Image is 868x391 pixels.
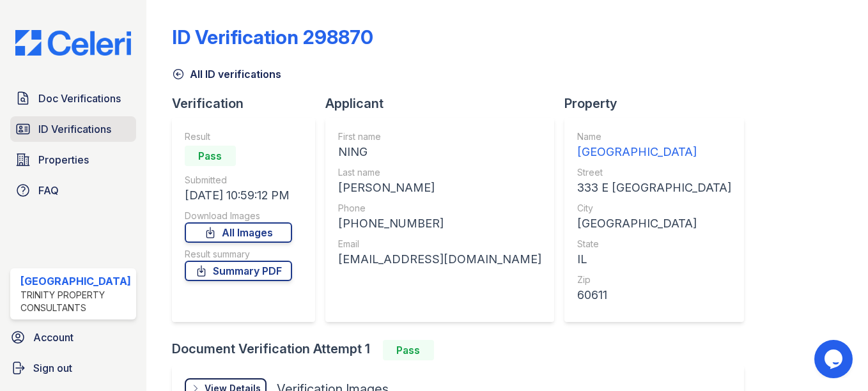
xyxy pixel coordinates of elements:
[5,30,141,56] img: CE_Logo_Blue-a8612792a0a2168367f1c8372b55b34899dd931a85d93a1a3d3e32e68fde9ad4.png
[10,86,136,111] a: Doc Verifications
[10,116,136,142] a: ID Verifications
[185,146,236,166] div: Pass
[383,340,434,360] div: Pass
[814,340,855,378] iframe: chat widget
[577,238,731,250] div: State
[172,66,281,82] a: All ID verifications
[338,179,541,197] div: [PERSON_NAME]
[577,215,731,233] div: [GEOGRAPHIC_DATA]
[338,202,541,215] div: Phone
[20,273,131,289] div: [GEOGRAPHIC_DATA]
[577,286,731,304] div: 60611
[577,130,731,161] a: Name [GEOGRAPHIC_DATA]
[38,91,121,106] span: Doc Verifications
[38,152,89,167] span: Properties
[10,147,136,172] a: Properties
[33,360,72,376] span: Sign out
[172,340,754,360] div: Document Verification Attempt 1
[20,289,131,314] div: Trinity Property Consultants
[172,95,325,112] div: Verification
[338,215,541,233] div: [PHONE_NUMBER]
[577,143,731,161] div: [GEOGRAPHIC_DATA]
[577,166,731,179] div: Street
[577,202,731,215] div: City
[185,222,292,243] a: All Images
[338,250,541,268] div: [EMAIL_ADDRESS][DOMAIN_NAME]
[577,130,731,143] div: Name
[185,248,292,261] div: Result summary
[172,26,373,49] div: ID Verification 298870
[577,250,731,268] div: IL
[338,143,541,161] div: NING
[38,121,111,137] span: ID Verifications
[10,178,136,203] a: FAQ
[185,174,292,187] div: Submitted
[577,179,731,197] div: 333 E [GEOGRAPHIC_DATA]
[5,355,141,381] a: Sign out
[185,210,292,222] div: Download Images
[338,238,541,250] div: Email
[185,261,292,281] a: Summary PDF
[33,330,74,345] span: Account
[5,325,141,350] a: Account
[185,187,292,204] div: [DATE] 10:59:12 PM
[38,183,59,198] span: FAQ
[185,130,292,143] div: Result
[338,166,541,179] div: Last name
[577,273,731,286] div: Zip
[564,95,754,112] div: Property
[325,95,564,112] div: Applicant
[338,130,541,143] div: First name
